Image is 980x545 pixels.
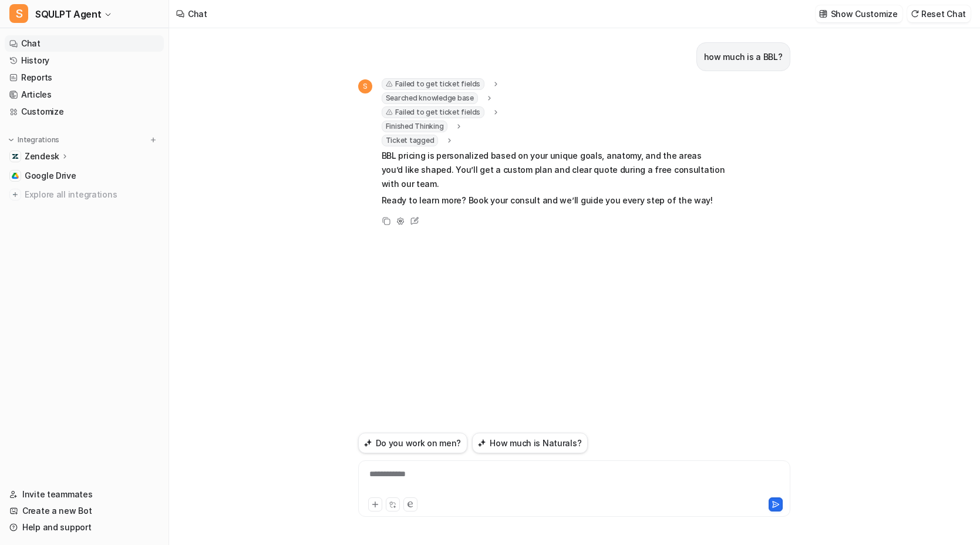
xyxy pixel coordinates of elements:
span: SQULPT Agent [35,6,101,22]
img: menu_add.svg [149,136,157,144]
span: Failed to get ticket fields [382,106,485,118]
p: Zendesk [25,151,59,162]
p: Show Customize [831,8,898,20]
a: Explore all integrations [5,186,164,203]
img: reset [911,9,919,18]
a: Create a new Bot [5,503,164,519]
a: Google DriveGoogle Drive [5,168,164,184]
a: Help and support [5,519,164,536]
div: Chat [188,8,207,20]
a: History [5,52,164,69]
img: Google Drive [12,172,19,179]
img: expand menu [7,136,15,144]
span: Failed to get ticket fields [382,78,485,90]
a: Articles [5,86,164,103]
button: Integrations [5,134,63,146]
span: S [358,79,372,93]
span: S [9,4,28,23]
a: Customize [5,103,164,120]
button: Reset Chat [907,5,971,22]
img: customize [819,9,827,18]
img: explore all integrations [9,189,21,200]
img: Zendesk [12,153,19,160]
a: Reports [5,69,164,86]
span: Searched knowledge base [382,92,478,104]
p: Integrations [18,135,59,145]
button: Show Customize [816,5,902,22]
button: How much is Naturals? [472,433,588,453]
span: Google Drive [25,170,76,182]
p: how much is a BBL? [704,50,783,64]
a: Chat [5,35,164,52]
span: Ticket tagged [382,135,439,146]
span: Explore all integrations [25,185,159,204]
span: Finished Thinking [382,121,448,132]
button: Do you work on men? [358,433,468,453]
p: BBL pricing is personalized based on your unique goals, anatomy, and the areas you’d like shaped.... [382,149,725,191]
a: Invite teammates [5,486,164,503]
p: Ready to learn more? Book your consult and we’ll guide you every step of the way! [382,193,725,208]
